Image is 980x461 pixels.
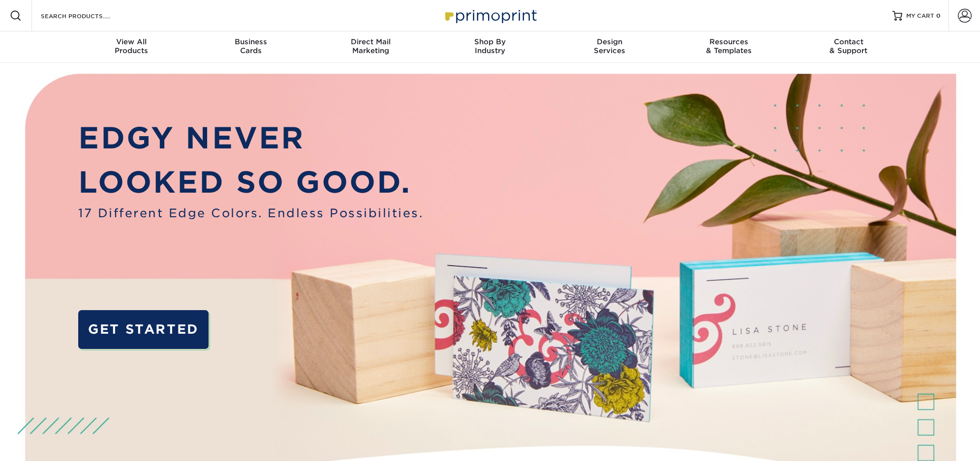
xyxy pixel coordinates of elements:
div: Industry [430,37,550,55]
a: Resources& Templates [669,31,789,63]
span: MY CART [906,12,934,20]
span: Direct Mail [311,37,430,46]
p: EDGY NEVER [78,116,423,160]
span: View All [72,37,191,46]
span: Resources [669,37,789,46]
a: BusinessCards [191,31,311,63]
div: & Support [789,37,908,55]
a: Shop ByIndustry [430,31,550,63]
a: GET STARTED [78,310,208,349]
div: Services [550,37,669,55]
span: Business [191,37,311,46]
div: Cards [191,37,311,55]
input: SEARCH PRODUCTS..... [40,10,136,22]
span: 0 [936,12,941,19]
a: DesignServices [550,31,669,63]
img: Primoprint [441,5,539,26]
div: & Templates [669,37,789,55]
p: LOOKED SO GOOD. [78,160,423,204]
span: Contact [789,37,908,46]
span: Design [550,37,669,46]
a: Contact& Support [789,31,908,63]
span: 17 Different Edge Colors. Endless Possibilities. [78,204,423,222]
div: Marketing [311,37,430,55]
a: View AllProducts [72,31,191,63]
a: Direct MailMarketing [311,31,430,63]
div: Products [72,37,191,55]
span: Shop By [430,37,550,46]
